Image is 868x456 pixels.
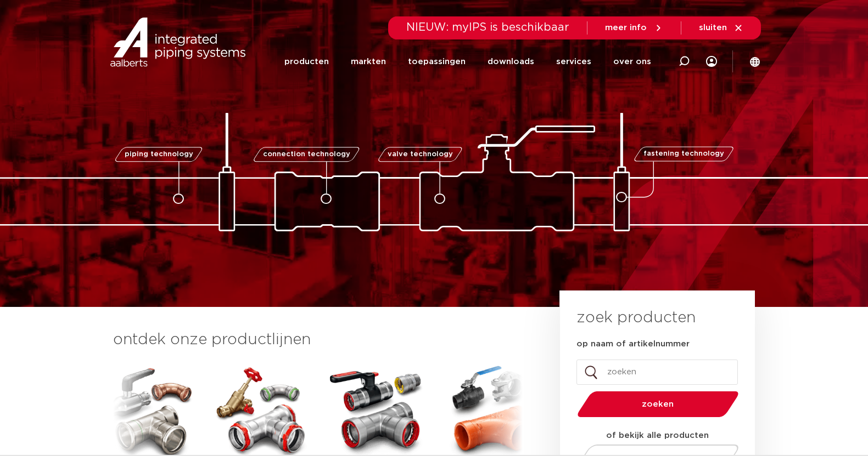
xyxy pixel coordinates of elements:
a: over ons [613,39,651,84]
h3: ontdek onze productlijnen [113,329,523,351]
h3: zoek producten [576,307,696,329]
span: connection technology [262,151,350,158]
nav: Menu [284,39,651,84]
span: valve technology [388,151,453,158]
label: op naam of artikelnummer [576,339,690,350]
span: zoeken [606,400,710,408]
a: meer info [605,23,663,33]
a: sluiten [699,23,743,33]
span: piping technology [125,151,193,158]
span: sluiten [699,24,727,32]
span: meer info [605,24,647,32]
button: zoeken [573,390,743,418]
span: NIEUW: myIPS is beschikbaar [406,22,569,33]
a: markten [351,39,386,84]
a: toepassingen [408,39,466,84]
input: zoeken [576,360,738,385]
a: downloads [488,39,534,84]
span: fastening technology [643,151,724,158]
strong: of bekijk alle producten [606,431,709,440]
a: services [556,39,591,84]
a: producten [284,39,329,84]
div: my IPS [706,39,717,84]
